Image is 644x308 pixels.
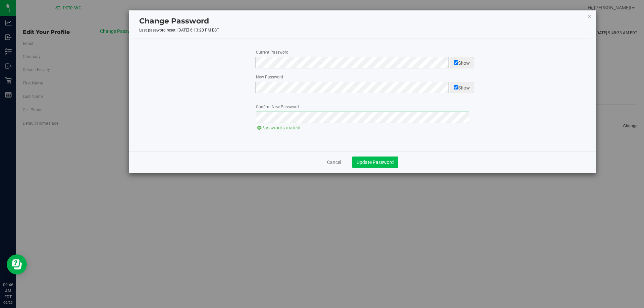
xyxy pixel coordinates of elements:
[327,159,341,166] a: Cancel
[256,74,283,80] label: New Password
[352,157,398,168] button: Update Password
[257,125,301,130] span: Passwords match!
[450,57,474,68] span: Show
[139,15,586,26] div: Change Password
[450,82,474,93] span: Show
[139,28,219,33] span: Last password reset: [DATE] 6:13:20 PM EST
[357,160,394,165] span: Update Password
[7,254,27,274] iframe: Resource center
[256,104,299,110] label: Confirm New Password
[256,49,288,55] label: Current Password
